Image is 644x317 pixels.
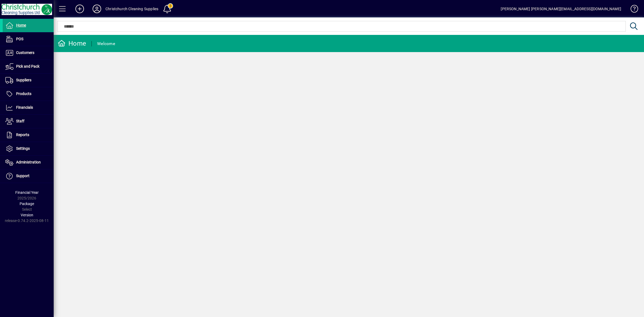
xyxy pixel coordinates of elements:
[88,4,105,14] button: Profile
[3,156,54,169] a: Administration
[15,190,39,195] span: Financial Year
[627,1,637,19] a: Knowledge Base
[16,78,31,82] span: Suppliers
[16,119,24,123] span: Staff
[3,87,54,101] a: Products
[501,5,621,13] div: [PERSON_NAME] [PERSON_NAME][EMAIL_ADDRESS][DOMAIN_NAME]
[16,92,31,96] span: Products
[16,160,41,164] span: Administration
[21,213,33,217] span: Version
[97,39,115,48] div: Welcome
[16,23,26,27] span: Home
[58,39,86,48] div: Home
[71,4,88,14] button: Add
[20,202,34,206] span: Package
[3,169,54,183] a: Support
[16,37,23,41] span: POS
[3,101,54,114] a: Financials
[3,46,54,60] a: Customers
[16,146,30,151] span: Settings
[16,174,30,178] span: Support
[3,128,54,142] a: Reports
[105,5,158,13] div: Christchurch Cleaning Supplies
[16,105,33,110] span: Financials
[3,74,54,87] a: Suppliers
[16,50,34,55] span: Customers
[3,32,54,46] a: POS
[3,60,54,73] a: Pick and Pack
[16,133,29,137] span: Reports
[3,115,54,128] a: Staff
[16,64,39,68] span: Pick and Pack
[3,142,54,155] a: Settings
